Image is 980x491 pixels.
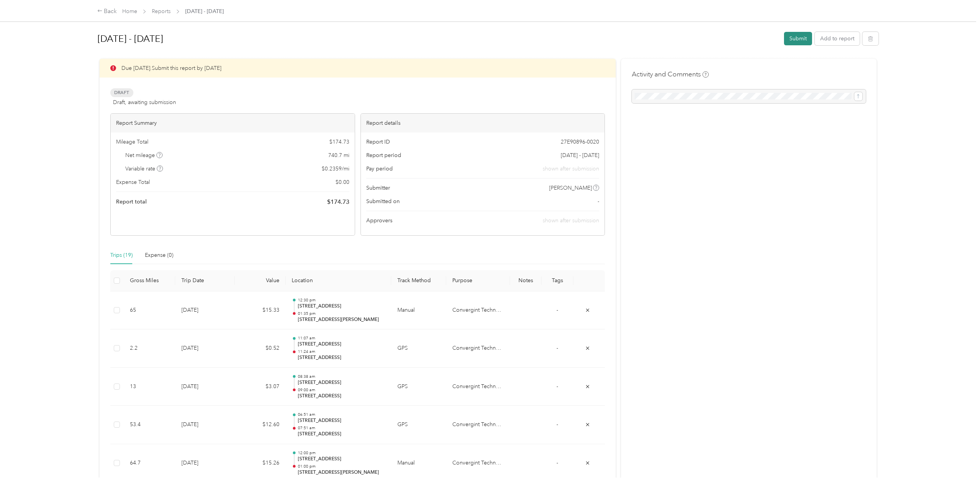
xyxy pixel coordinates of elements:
div: Trips (19) [110,251,133,260]
td: 64.7 [124,444,175,483]
div: Due [DATE]. Submit this report by [DATE] [100,59,616,78]
span: Submitted on [366,197,400,205]
p: 07:51 am [298,425,385,431]
span: $ 174.73 [329,138,349,146]
p: 12:00 pm [298,450,385,456]
p: [STREET_ADDRESS] [298,393,385,400]
td: $15.33 [235,291,286,330]
td: [DATE] [175,406,234,444]
span: 27E90896-0020 [561,138,599,146]
p: [STREET_ADDRESS] [298,341,385,348]
td: GPS [391,368,446,406]
p: [STREET_ADDRESS] [298,379,385,386]
a: Home [122,8,137,15]
span: Variable rate [125,165,163,173]
span: 740.7 mi [328,151,349,159]
span: Approvers [366,217,392,225]
td: 53.4 [124,406,175,444]
td: Convergint Technologies [446,291,510,330]
div: Report details [361,114,605,132]
span: [PERSON_NAME] [549,184,592,192]
span: $ 174.73 [327,197,349,207]
th: Track Method [391,270,446,291]
td: $3.07 [235,368,286,406]
p: 01:35 pm [298,311,385,316]
th: Tags [541,270,573,291]
p: [STREET_ADDRESS] [298,456,385,463]
p: 09:00 am [298,387,385,393]
th: Location [286,270,391,291]
p: [STREET_ADDRESS] [298,303,385,310]
p: 11:07 am [298,336,385,341]
span: Mileage Total [116,138,148,146]
p: 06:51 am [298,412,385,417]
span: Submitter [366,184,390,192]
span: Report ID [366,138,390,146]
p: 01:00 pm [298,464,385,469]
td: Manual [391,291,446,330]
span: [DATE] - [DATE] [185,7,224,15]
td: $0.52 [235,329,286,368]
p: 12:30 pm [298,298,385,303]
h4: Activity and Comments [632,69,709,79]
td: Manual [391,444,446,483]
h1: Aug 1 - 31, 2025 [98,30,779,48]
span: - [556,460,558,466]
p: [STREET_ADDRESS] [298,431,385,438]
th: Gross Miles [124,270,175,291]
th: Notes [510,270,542,291]
th: Trip Date [175,270,234,291]
span: Draft [110,88,133,97]
div: Back [97,7,117,16]
span: Pay period [366,165,393,173]
td: [DATE] [175,368,234,406]
p: [STREET_ADDRESS] [298,354,385,361]
p: [STREET_ADDRESS][PERSON_NAME] [298,469,385,476]
span: $ 0.2359 / mi [322,165,349,173]
button: Submit [784,32,812,45]
td: 65 [124,291,175,330]
td: [DATE] [175,329,234,368]
td: 13 [124,368,175,406]
td: Convergint Technologies [446,406,510,444]
button: Add to report [815,32,860,45]
span: - [556,383,558,390]
span: Net mileage [125,151,163,159]
span: - [556,345,558,351]
div: Expense (0) [145,251,173,260]
td: GPS [391,329,446,368]
span: Expense Total [116,178,150,186]
div: Report Summary [111,114,355,132]
td: 2.2 [124,329,175,368]
p: 11:24 am [298,349,385,354]
td: Convergint Technologies [446,368,510,406]
span: [DATE] - [DATE] [561,151,599,159]
td: $15.26 [235,444,286,483]
p: [STREET_ADDRESS] [298,417,385,424]
td: GPS [391,406,446,444]
span: - [598,197,599,205]
iframe: Everlance-gr Chat Button Frame [937,448,980,491]
span: $ 0.00 [336,178,349,186]
th: Purpose [446,270,510,291]
span: Report total [116,198,147,206]
td: Convergint Technologies [446,444,510,483]
p: 08:38 am [298,374,385,379]
p: [STREET_ADDRESS][PERSON_NAME] [298,316,385,323]
span: - [556,421,558,428]
span: shown after submission [543,217,599,224]
span: - [556,307,558,313]
a: Reports [152,8,171,15]
td: [DATE] [175,291,234,330]
span: Draft, awaiting submission [113,98,176,106]
td: [DATE] [175,444,234,483]
td: $12.60 [235,406,286,444]
span: Report period [366,151,401,159]
th: Value [235,270,286,291]
td: Convergint Technologies [446,329,510,368]
span: shown after submission [543,165,599,173]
